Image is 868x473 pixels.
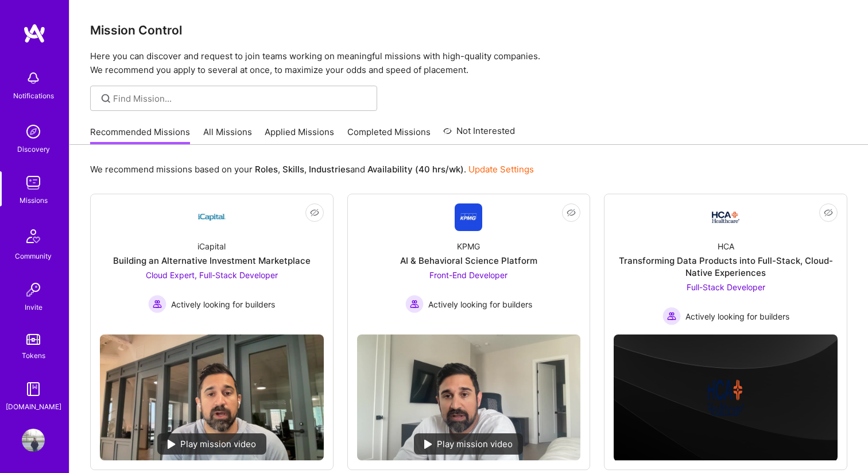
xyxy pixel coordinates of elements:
span: Actively looking for builders [428,298,532,310]
img: User Avatar [22,429,45,452]
div: Transforming Data Products into Full-Stack, Cloud-Native Experiences [614,255,838,279]
div: Discovery [17,143,50,155]
h3: Mission Control [90,23,847,37]
img: cover [614,334,838,461]
div: Play mission video [414,433,523,455]
div: Tokens [22,349,45,362]
img: Community [20,222,47,250]
i: icon SearchGrey [99,92,113,105]
span: Front-End Developer [429,270,507,280]
img: Invite [22,278,45,301]
img: Actively looking for builders [662,307,681,325]
img: guide book [22,378,45,401]
div: Notifications [13,90,54,102]
span: Cloud Expert, Full-Stack Developer [146,270,278,280]
div: Missions [20,194,48,206]
div: [DOMAIN_NAME] [6,401,61,413]
span: Actively looking for builders [685,310,789,322]
b: Industries [309,164,350,175]
div: Invite [25,301,42,313]
div: Building an Alternative Investment Marketplace [113,255,311,267]
img: No Mission [100,334,324,460]
img: Company Logo [455,203,482,231]
a: Update Settings [468,164,534,175]
div: Community [15,250,52,262]
a: User Avatar [19,429,48,452]
span: Full-Stack Developer [687,282,765,292]
img: Company Logo [712,211,739,223]
span: Actively looking for builders [171,298,275,310]
img: play [168,440,176,449]
img: Company logo [707,379,744,416]
img: discovery [22,120,45,143]
img: Actively looking for builders [405,295,424,313]
img: Company Logo [198,203,226,231]
a: Company LogoKPMGAI & Behavioral Science PlatformFront-End Developer Actively looking for builders... [357,203,581,325]
img: tokens [26,334,40,345]
p: Here you can discover and request to join teams working on meaningful missions with high-quality ... [90,49,847,77]
img: Actively looking for builders [148,295,166,313]
b: Roles [255,164,278,175]
a: All Missions [203,126,252,145]
b: Skills [282,164,304,175]
img: teamwork [22,171,45,194]
img: play [424,440,432,449]
div: Play mission video [157,433,266,455]
div: AI & Behavioral Science Platform [400,255,537,267]
i: icon EyeClosed [310,208,319,217]
div: KPMG [457,240,480,252]
a: Applied Missions [265,126,334,145]
div: HCA [718,240,734,252]
a: Company LogoHCATransforming Data Products into Full-Stack, Cloud-Native ExperiencesFull-Stack Dev... [614,203,838,325]
a: Company LogoiCapitalBuilding an Alternative Investment MarketplaceCloud Expert, Full-Stack Develo... [100,203,324,325]
i: icon EyeClosed [824,208,833,217]
a: Not Interested [443,124,515,145]
img: logo [23,23,46,44]
p: We recommend missions based on your , , and . [90,163,534,175]
input: Find Mission... [113,93,369,105]
a: Recommended Missions [90,126,190,145]
a: Completed Missions [347,126,431,145]
div: iCapital [197,240,226,252]
b: Availability (40 hrs/wk) [367,164,464,175]
img: No Mission [357,334,581,460]
i: icon EyeClosed [567,208,576,217]
img: bell [22,67,45,90]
